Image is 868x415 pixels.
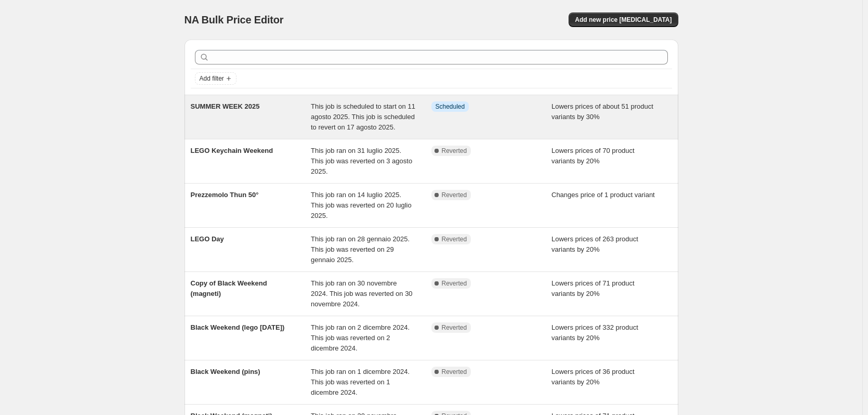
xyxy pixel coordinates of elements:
span: This job ran on 14 luglio 2025. This job was reverted on 20 luglio 2025. [311,191,412,219]
span: This job ran on 31 luglio 2025. This job was reverted on 3 agosto 2025. [311,147,412,175]
button: Add new price [MEDICAL_DATA] [569,12,678,27]
span: This job is scheduled to start on 11 agosto 2025. This job is scheduled to revert on 17 agosto 2025. [311,102,415,131]
span: Lowers prices of 71 product variants by 20% [551,279,635,297]
span: Add new price [MEDICAL_DATA] [575,16,672,24]
span: Lowers prices of 332 product variants by 20% [551,323,638,342]
span: Black Weekend (pins) [191,368,260,375]
span: Reverted [442,279,467,288]
span: Lowers prices of about 51 product variants by 30% [551,102,653,121]
span: This job ran on 1 dicembre 2024. This job was reverted on 1 dicembre 2024. [311,368,410,396]
span: Lowers prices of 36 product variants by 20% [551,368,635,386]
span: LEGO Keychain Weekend [191,147,273,154]
span: Scheduled [436,102,465,111]
span: This job ran on 30 novembre 2024. This job was reverted on 30 novembre 2024. [311,279,413,308]
span: Lowers prices of 263 product variants by 20% [551,235,638,253]
span: NA Bulk Price Editor [185,14,284,25]
span: Reverted [442,191,467,199]
span: Lowers prices of 70 product variants by 20% [551,147,635,165]
span: Reverted [442,323,467,332]
span: Reverted [442,368,467,376]
span: Copy of Black Weekend (magneti) [191,279,267,297]
span: LEGO Day [191,235,224,243]
span: Add filter [200,74,224,83]
span: This job ran on 2 dicembre 2024. This job was reverted on 2 dicembre 2024. [311,323,410,352]
button: Add filter [195,72,236,85]
span: Prezzemolo Thun 50° [191,191,259,199]
span: Black Weekend (lego [DATE]) [191,323,285,331]
span: SUMMER WEEK 2025 [191,102,260,110]
span: Reverted [442,235,467,243]
span: Reverted [442,147,467,155]
span: This job ran on 28 gennaio 2025. This job was reverted on 29 gennaio 2025. [311,235,410,264]
span: Changes price of 1 product variant [551,191,655,199]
